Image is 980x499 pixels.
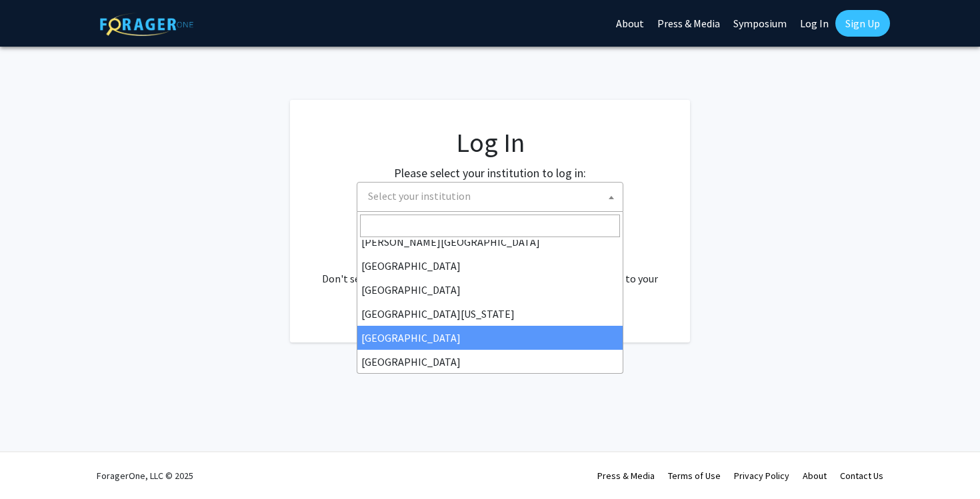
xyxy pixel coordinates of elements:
label: Please select your institution to log in: [394,164,586,182]
li: [GEOGRAPHIC_DATA] [357,326,623,350]
a: Terms of Use [668,470,721,482]
a: Privacy Policy [734,470,789,482]
div: No account? . Don't see your institution? about bringing ForagerOne to your institution. [317,239,663,302]
li: [PERSON_NAME][GEOGRAPHIC_DATA] [357,230,623,254]
li: [GEOGRAPHIC_DATA] [357,278,623,302]
div: ForagerOne, LLC © 2025 [97,452,193,499]
li: [GEOGRAPHIC_DATA][US_STATE] [357,302,623,326]
h1: Log In [317,127,663,159]
li: [GEOGRAPHIC_DATA] [357,254,623,278]
a: Sign Up [835,10,890,37]
img: ForagerOne Logo [100,13,193,36]
li: [GEOGRAPHIC_DATA] [357,350,623,374]
span: Select your institution [368,189,471,203]
iframe: Chat [10,439,57,489]
span: Select your institution [357,182,623,212]
a: Press & Media [597,470,655,482]
a: About [803,470,827,482]
input: Search [360,215,620,237]
a: Contact Us [840,470,883,482]
span: Select your institution [363,183,623,210]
